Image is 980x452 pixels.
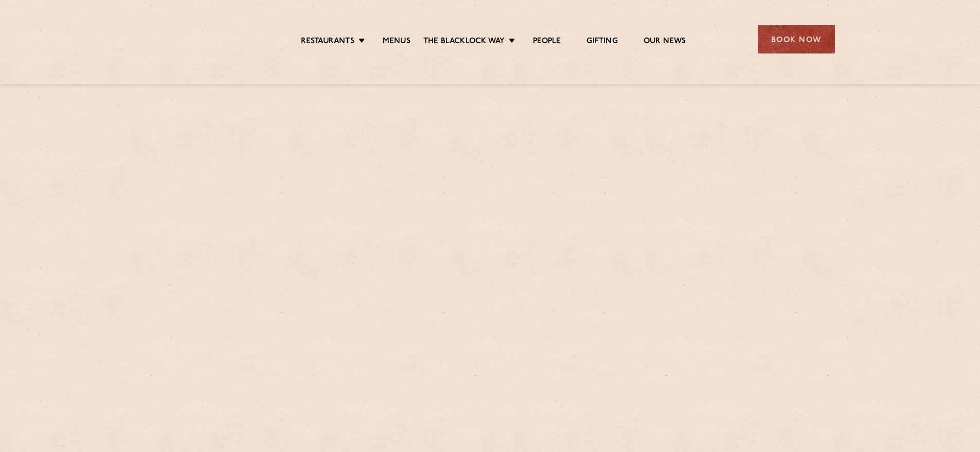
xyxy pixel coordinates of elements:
a: People [533,37,561,48]
a: Menus [383,37,411,48]
img: svg%3E [146,10,235,69]
div: Book Now [758,25,835,53]
a: Gifting [586,37,617,48]
a: The Blacklock Way [423,37,505,48]
a: Our News [644,37,686,48]
a: Restaurants [301,37,354,48]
